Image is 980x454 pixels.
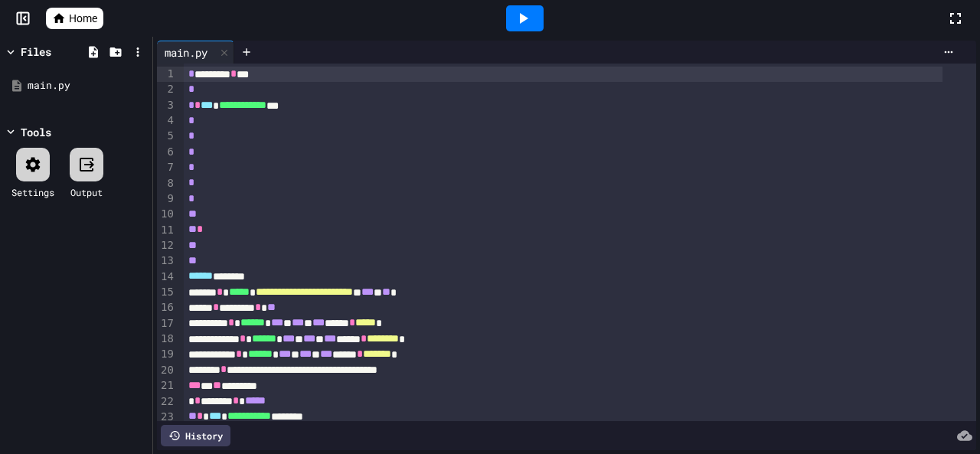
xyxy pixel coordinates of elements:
[157,145,176,160] div: 6
[157,113,176,129] div: 4
[157,347,176,362] div: 19
[21,44,51,60] div: Files
[21,124,51,140] div: Tools
[28,78,147,93] div: main.py
[70,185,103,199] div: Output
[157,41,234,64] div: main.py
[157,207,176,222] div: 10
[157,223,176,238] div: 11
[157,253,176,269] div: 13
[157,44,215,60] div: main.py
[11,185,54,199] div: Settings
[157,176,176,191] div: 8
[157,394,176,410] div: 22
[157,67,176,82] div: 1
[157,378,176,394] div: 21
[157,269,176,285] div: 14
[46,8,103,29] a: Home
[157,98,176,113] div: 3
[161,425,230,446] div: History
[157,285,176,300] div: 15
[157,191,176,207] div: 9
[69,11,97,26] span: Home
[157,316,176,332] div: 17
[157,238,176,253] div: 12
[157,363,176,378] div: 20
[157,82,176,97] div: 2
[157,410,176,425] div: 23
[157,332,176,347] div: 18
[157,129,176,144] div: 5
[157,300,176,315] div: 16
[157,160,176,175] div: 7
